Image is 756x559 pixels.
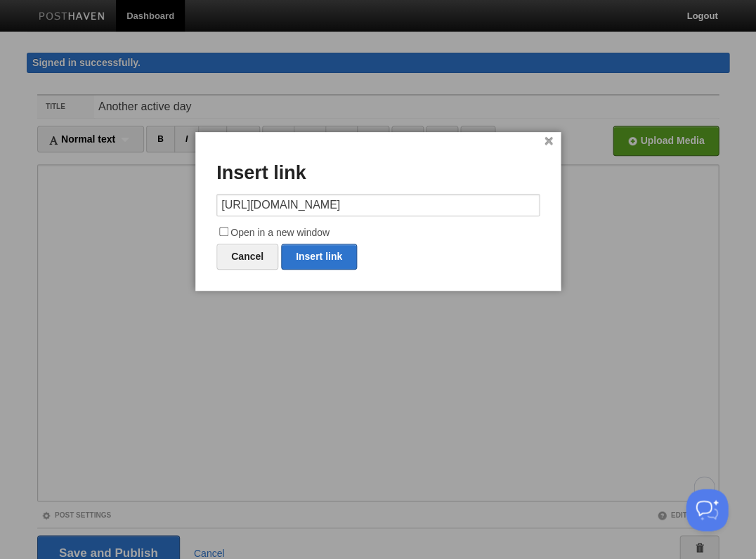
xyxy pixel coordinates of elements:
[216,163,540,184] h3: Insert link
[216,225,540,242] label: Open in a new window
[216,244,278,270] a: Cancel
[219,227,228,236] input: Open in a new window
[544,138,553,145] a: ×
[281,244,357,270] a: Insert link
[686,489,728,531] iframe: Help Scout Beacon - Open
